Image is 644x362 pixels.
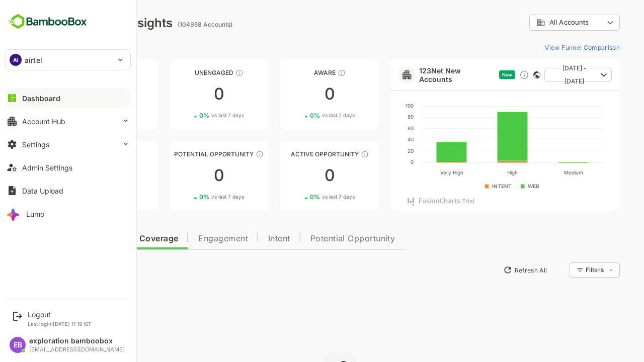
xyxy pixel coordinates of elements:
[22,117,65,126] div: Account Hub
[29,337,125,345] div: exploration bamboobox
[26,210,44,218] div: Lumo
[550,266,569,274] div: Filters
[34,235,143,243] span: Data Quality and Coverage
[54,112,99,119] div: 0 %
[142,21,200,28] ag: (104958 Accounts)
[245,69,344,76] div: Aware
[484,70,494,80] div: Discover new ICP-fit accounts showing engagement — via intent surges, anonymous website visits, L...
[28,321,92,327] p: Last login: [DATE] 11:19 IST
[5,111,131,131] button: Account Hub
[501,18,569,27] div: All Accounts
[372,148,378,154] text: 20
[163,235,213,243] span: Engagement
[164,112,209,119] div: 0 %
[135,141,233,210] a: Potential OpportunityThese accounts are MQAs and can be passed on to Inside Sales00%vs last 7 days
[463,262,516,278] button: Refresh All
[66,112,99,119] span: vs last 7 days
[220,150,228,158] div: These accounts are MQAs and can be passed on to Inside Sales
[176,193,209,201] span: vs last 7 days
[233,235,255,243] span: Intent
[24,261,98,279] button: New Insights
[372,114,378,120] text: 80
[275,235,360,243] span: Potential Opportunity
[25,55,42,65] p: airtel
[24,59,123,129] a: UnreachedThese accounts have not been engaged with for a defined time period00%vs last 7 days
[135,69,233,76] div: Unengaged
[529,169,548,175] text: Medium
[287,112,319,119] span: vs last 7 days
[5,12,90,31] img: BambooboxFullLogoMark.5f36c76dfaba33ec1ec1367b70bb1252.svg
[245,141,344,210] a: Active OpportunityThese accounts have open opportunities which might be at any of the Sales Stage...
[514,19,553,26] span: All Accounts
[375,159,378,165] text: 0
[245,59,344,129] a: AwareThese accounts have just entered the buying cycle and need further nurturing00%vs last 7 days
[135,150,233,158] div: Potential Opportunity
[498,71,505,78] div: This card does not support filter and segments
[245,150,344,158] div: Active Opportunity
[66,193,99,201] span: vs last 7 days
[506,39,585,55] button: View Funnel Comparison
[24,16,137,30] div: Dashboard Insights
[372,136,378,142] text: 40
[405,169,428,176] text: Very High
[135,59,233,129] a: UnengagedThese accounts have not shown enough engagement and need nurturing00%vs last 7 days
[10,54,22,66] div: AI
[326,150,334,158] div: These accounts have open opportunities which might be at any of the Sales Stages
[200,69,208,77] div: These accounts have not shown enough engagement and need nurturing
[10,337,26,353] div: EB
[509,68,577,82] button: [DATE] - [DATE]
[370,103,378,109] text: 100
[54,193,99,201] div: 0 %
[85,150,93,158] div: These accounts are warm, further nurturing would qualify them to MQAs
[245,86,344,102] div: 0
[5,180,131,201] button: Data Upload
[275,112,319,119] div: 0 %
[372,125,378,131] text: 60
[24,167,123,184] div: 0
[472,169,482,176] text: High
[24,141,123,210] a: EngagedThese accounts are warm, further nurturing would qualify them to MQAs00%vs last 7 days
[517,62,561,88] span: [DATE] - [DATE]
[6,50,130,70] div: AIairtel
[90,69,98,77] div: These accounts have not been engaged with for a defined time period
[22,187,63,195] div: Data Upload
[275,193,319,201] div: 0 %
[135,86,233,102] div: 0
[24,86,123,102] div: 0
[384,66,460,83] a: 123Net New Accounts
[467,72,477,77] span: New
[5,88,131,108] button: Dashboard
[28,310,92,319] div: Logout
[5,157,131,177] button: Admin Settings
[245,167,344,184] div: 0
[29,346,125,353] div: [EMAIL_ADDRESS][DOMAIN_NAME]
[22,140,49,149] div: Settings
[302,69,310,77] div: These accounts have just entered the buying cycle and need further nurturing
[135,167,233,184] div: 0
[22,94,60,103] div: Dashboard
[5,204,131,224] button: Lumo
[494,13,585,33] div: All Accounts
[24,69,123,76] div: Unreached
[5,134,131,154] button: Settings
[24,150,123,158] div: Engaged
[549,261,585,279] div: Filters
[164,193,209,201] div: 0 %
[176,112,209,119] span: vs last 7 days
[22,163,72,172] div: Admin Settings
[287,193,319,201] span: vs last 7 days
